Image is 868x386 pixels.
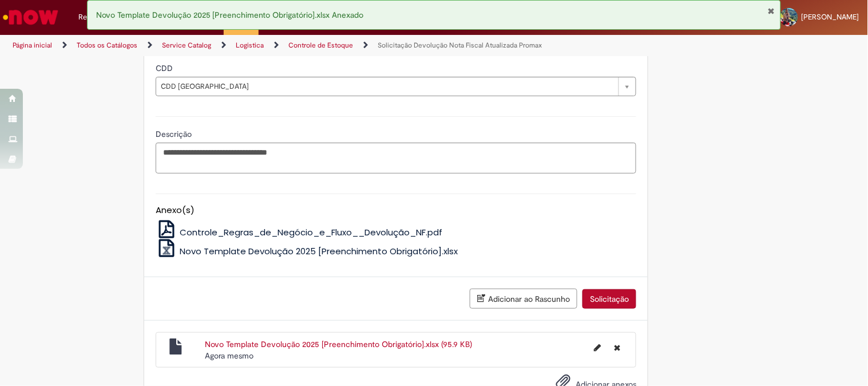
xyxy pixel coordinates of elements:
time: 28/08/2025 14:58:30 [205,350,253,361]
span: Agora mesmo [205,350,253,361]
a: Logistica [236,41,264,50]
button: Excluir Novo Template Devolução 2025 [Preenchimento Obrigatório].xlsx [607,338,627,357]
button: Solicitação [582,289,636,309]
a: Controle_Regras_de_Negócio_e_Fluxo__Devolução_NF.pdf [156,226,442,238]
a: Página inicial [13,41,52,50]
span: [PERSON_NAME] [802,12,859,22]
textarea: Descrição [156,143,636,174]
a: Novo Template Devolução 2025 [Preenchimento Obrigatório].xlsx [156,245,458,257]
button: Editar nome de arquivo Novo Template Devolução 2025 [Preenchimento Obrigatório].xlsx [587,338,608,357]
img: ServiceNow [1,6,60,29]
span: Novo Template Devolução 2025 [Preenchimento Obrigatório].xlsx [180,245,458,257]
span: Descrição [156,129,194,139]
h5: Anexo(s) [156,206,636,215]
button: Adicionar ao Rascunho [470,289,577,309]
button: Fechar Notificação [767,6,775,15]
span: Controle_Regras_de_Negócio_e_Fluxo__Devolução_NF.pdf [180,226,442,238]
a: Novo Template Devolução 2025 [Preenchimento Obrigatório].xlsx (95.9 KB) [205,339,472,349]
span: CDD [156,63,175,73]
a: Todos os Catálogos [77,41,137,50]
span: Requisições [78,11,118,23]
span: Novo Template Devolução 2025 [Preenchimento Obrigatório].xlsx Anexado [96,10,364,20]
span: CDD [GEOGRAPHIC_DATA] [161,77,613,96]
ul: Trilhas de página [9,35,570,56]
a: Solicitação Devolução Nota Fiscal Atualizada Promax [378,41,542,50]
a: Controle de Estoque [288,41,353,50]
a: Service Catalog [162,41,211,50]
